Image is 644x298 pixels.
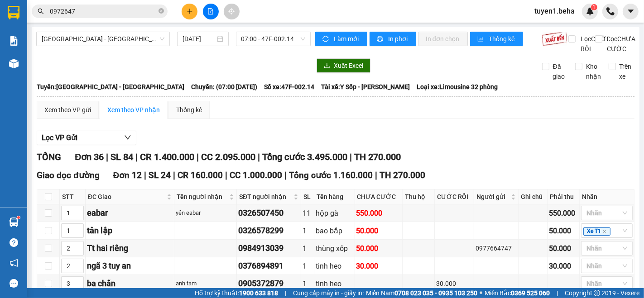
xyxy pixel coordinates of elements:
[435,189,474,204] th: CƯỚC RỒI
[606,7,615,15] img: phone-icon
[377,36,384,43] span: printer
[366,288,477,298] span: Miền Nam
[125,15,263,34] span: Võ Thị Bích Tuyền
[237,204,301,222] td: 0326507450
[173,170,175,180] span: |
[87,207,173,219] div: eabar
[197,151,199,162] span: |
[37,170,100,180] span: Giao dọc đường
[262,151,347,162] span: Tổng cước 3.495.000
[511,289,550,297] strong: 0369 525 060
[42,132,77,143] span: Lọc VP Gửi
[334,61,363,71] span: Xuất Excel
[436,279,472,289] div: 30.000
[557,288,558,298] span: |
[623,4,639,19] button: caret-down
[403,189,435,204] th: Thu hộ
[627,7,635,15] span: caret-down
[317,58,370,73] button: downloadXuất Excel
[37,131,136,145] button: Lọc VP Gửi
[149,170,171,180] span: SL 24
[314,189,355,204] th: Tên hàng
[489,34,516,44] span: Thống kê
[174,204,237,222] td: yến eabar
[56,15,120,24] span: 09:13:05 [DATE]
[11,15,263,34] span: Thời gian : - Nhân viên nhận hàng :
[303,208,312,219] div: 11
[356,260,401,272] div: 30.000
[388,34,409,44] span: In phơi
[316,243,353,254] div: thùng xốp
[548,189,580,204] th: Phải thu
[238,277,299,290] div: 0905372879
[177,192,227,202] span: Tên người nhận
[195,288,278,298] span: Hỗ trợ kỹ thuật:
[375,170,377,180] span: |
[602,229,607,234] span: close
[38,8,44,14] span: search
[174,275,237,293] td: anh tam
[124,134,131,141] span: down
[604,34,637,54] span: Lọc CHƯA CƯỚC
[135,151,138,162] span: |
[476,192,509,202] span: Người gửi
[238,207,299,219] div: 0326507450
[239,192,292,202] span: SĐT người nhận
[258,151,260,162] span: |
[322,36,330,43] span: sync
[316,260,353,272] div: tinh heo
[582,61,605,81] span: Kho nhận
[225,170,227,180] span: |
[303,225,312,237] div: 1
[476,243,517,253] div: 0977664747
[549,208,578,219] div: 550.000
[10,259,18,267] span: notification
[303,243,312,254] div: 1
[480,291,482,295] span: ⚪️
[113,170,142,180] span: Đơn 12
[239,289,278,297] strong: 1900 633 818
[583,227,610,236] span: Xe T1
[316,225,353,237] div: bao bắp
[355,189,403,204] th: CHƯA CƯỚC
[9,218,19,227] img: warehouse-icon
[17,216,20,219] sup: 1
[238,260,299,272] div: 0376894891
[87,277,173,290] div: ba chấn
[577,34,612,54] span: Lọc CƯỚC RỒI
[289,170,373,180] span: Tổng cước 1.160.000
[60,189,86,204] th: STT
[176,208,235,218] div: yến eabar
[9,59,19,68] img: warehouse-icon
[159,7,164,16] span: close-circle
[201,151,255,162] span: CC 2.095.000
[106,151,108,162] span: |
[315,32,367,46] button: syncLàm mới
[303,278,312,289] div: 1
[370,32,416,46] button: printerIn phơi
[203,4,219,19] button: file-add
[176,105,202,115] div: Thống kê
[356,208,401,219] div: 550.000
[107,105,160,115] div: Xem theo VP nhận
[159,8,164,14] span: close-circle
[284,170,287,180] span: |
[542,32,567,46] img: 9k=
[237,222,301,240] td: 0326578299
[334,34,360,44] span: Làm mới
[264,82,314,92] span: Số xe: 47F-002.14
[470,32,523,46] button: bar-chartThống kê
[10,238,18,247] span: question-circle
[88,192,165,202] span: ĐC Giao
[527,5,582,17] span: tuyen1.beha
[380,170,425,180] span: TH 270.000
[87,224,173,237] div: tân lập
[549,243,578,254] div: 50.000
[187,8,193,14] span: plus
[178,170,223,180] span: CR 160.000
[237,275,301,293] td: 0905372879
[285,288,286,298] span: |
[594,290,600,296] span: copyright
[316,278,353,289] div: tinh heo
[394,289,477,297] strong: 0708 023 035 - 0935 103 250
